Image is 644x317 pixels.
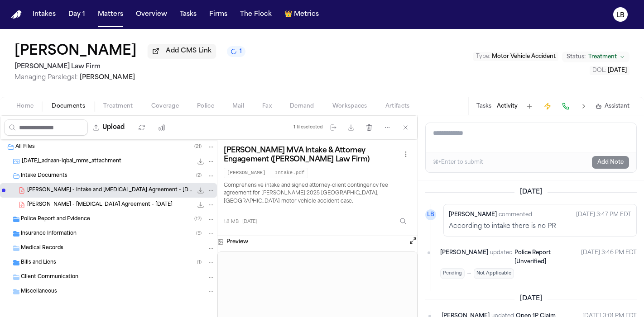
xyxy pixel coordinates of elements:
span: [PERSON_NAME] - Intake and [MEDICAL_DATA] Agreement - [DATE] [27,187,192,194]
span: [DATE] [514,188,548,197]
button: Create Immediate Task [541,100,554,113]
h2: [PERSON_NAME] Law Firm [14,62,245,72]
span: commented [499,210,532,219]
button: Edit DOL: 2025-09-04 [590,66,630,75]
button: Download A. Iqbal - Retainer Agreement - 9.10.25 [196,200,205,209]
h3: [PERSON_NAME] MVA Intake & Attorney Engagement ([PERSON_NAME] Law Firm) [224,146,400,164]
button: Assistant [596,103,630,110]
button: Make a Call [559,100,572,113]
button: crownMetrics [281,6,322,23]
span: Police Report [Unverified] [514,250,551,265]
span: Treatment [588,53,617,61]
span: DOL : [592,68,606,73]
p: According to intake there is no PR [449,222,631,231]
span: Workspaces [332,103,367,110]
a: Home [11,10,22,19]
button: 1 active task [227,46,245,57]
span: ( 5 ) [196,231,202,236]
p: Comprehensive intake and signed attorney-client contingency fee agreement for [PERSON_NAME] 2025 ... [224,182,411,206]
span: Intake Documents [21,172,67,180]
button: Upload [88,119,130,136]
button: Edit Type: Motor Vehicle Accident [473,52,558,61]
span: Mail [232,103,244,110]
span: ( 2 ) [196,173,202,178]
button: Edit matter name [14,43,137,60]
span: Police [197,103,214,110]
div: ⌘+Enter to submit [433,159,483,166]
span: Type : [476,54,490,59]
span: Assistant [605,103,630,110]
span: Insurance Information [21,230,77,238]
span: crown [284,10,292,19]
span: Fax [262,103,272,110]
span: [PERSON_NAME] [80,74,135,81]
span: Treatment [103,103,133,110]
span: [DATE] [514,294,548,303]
span: Artifacts [385,103,410,110]
span: Police Report and Evidence [21,216,90,223]
button: Day 1 [65,6,89,23]
button: Download A. Iqbal - Intake and Retainer Agreement - 9.4.25 [196,186,205,195]
span: updated [490,248,513,266]
button: The Flock [236,6,275,23]
button: Matters [94,6,127,23]
span: Add CMS Link [166,47,211,56]
h3: Preview [226,238,248,246]
button: Change status from Treatment [562,52,630,62]
span: [PERSON_NAME] [440,248,488,266]
button: Open preview [409,236,418,248]
button: Add CMS Link [148,44,216,58]
span: [DATE]_adnaan-iqbal_mms_attachment [22,158,121,166]
span: ( 1 ) [197,260,202,265]
span: Client Communication [21,274,78,281]
button: Activity [497,103,518,110]
span: ( 12 ) [194,217,202,222]
span: 1.8 MB [224,218,239,225]
span: [PERSON_NAME] - [MEDICAL_DATA] Agreement - [DATE] [27,201,173,209]
button: Firms [206,6,231,23]
div: 1 file selected [293,124,323,130]
code: [PERSON_NAME] - Intake.pdf [224,168,308,178]
span: Pending [440,268,465,279]
span: Home [16,103,34,110]
button: Tasks [176,6,200,23]
span: → [466,270,472,277]
button: Overview [132,6,171,23]
img: Finch Logo [11,10,22,19]
a: Police Report [Unverified] [514,248,574,266]
button: Open preview [409,236,418,245]
button: Intakes [29,6,59,23]
time: September 23, 2025 at 3:47 PM [576,209,631,220]
span: Coverage [151,103,179,110]
span: Documents [52,103,85,110]
span: 1 [240,48,242,55]
span: Bills and Liens [21,259,56,267]
span: [DATE] [242,218,257,225]
span: [PERSON_NAME] [449,210,497,219]
span: ( 21 ) [194,144,202,149]
span: Not Applicable [474,268,514,279]
span: Miscellaneous [21,288,57,296]
button: Tasks [476,103,491,110]
time: September 23, 2025 at 3:46 PM [581,248,637,279]
span: [DATE] [608,68,627,73]
span: Status: [567,53,586,61]
button: Download 2025-09-10_adnaan-iqbal_mms_attachment [196,157,205,166]
span: Managing Paralegal: [14,74,78,81]
span: Medical Records [21,245,63,252]
button: Add Note [592,156,629,169]
button: Inspect [395,213,411,229]
button: Add Task [523,100,536,113]
span: Metrics [294,10,319,19]
span: All Files [15,143,35,151]
span: Motor Vehicle Accident [492,54,556,59]
div: LB [425,209,436,220]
